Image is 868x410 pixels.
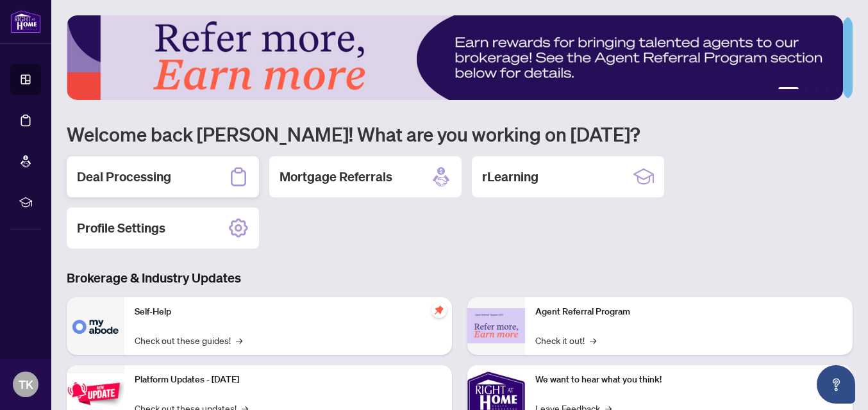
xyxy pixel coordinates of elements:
img: Self-Help [67,297,124,355]
span: → [236,333,242,347]
button: 3 [814,87,819,92]
p: Self-Help [135,305,442,319]
button: 4 [824,87,830,92]
a: Check out these guides!→ [135,333,242,347]
button: 1 [778,87,799,92]
h2: Deal Processing [77,168,171,186]
p: Agent Referral Program [535,305,842,319]
h2: Profile Settings [77,219,165,237]
p: Platform Updates - [DATE] [135,373,442,387]
button: Open asap [817,365,855,404]
button: 2 [804,87,809,92]
span: → [590,333,596,347]
img: Agent Referral Program [467,308,525,343]
span: TK [19,375,33,393]
a: Check it out!→ [535,333,596,347]
img: Slide 0 [67,15,843,100]
h1: Welcome back [PERSON_NAME]! What are you working on [DATE]? [67,122,853,146]
button: 5 [835,87,840,92]
img: logo [10,10,41,33]
h2: Mortgage Referrals [280,168,392,186]
h2: rLearning [482,168,538,186]
span: pushpin [431,302,447,318]
h3: Brokerage & Industry Updates [67,269,853,287]
p: We want to hear what you think! [535,373,842,387]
